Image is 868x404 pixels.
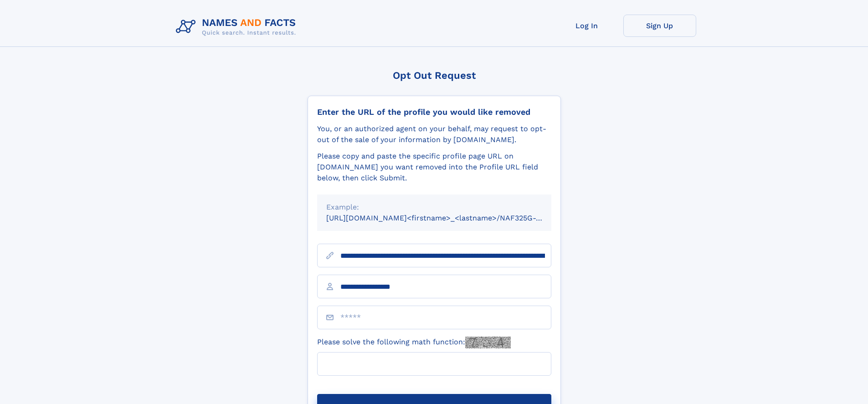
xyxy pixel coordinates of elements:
[623,15,696,37] a: Sign Up
[317,107,551,117] div: Enter the URL of the profile you would like removed
[317,151,551,184] div: Please copy and paste the specific profile page URL on [DOMAIN_NAME] you want removed into the Pr...
[308,70,561,81] div: Opt Out Request
[550,15,623,37] a: Log In
[317,123,551,145] div: You, or an authorized agent on your behalf, may request to opt-out of the sale of your informatio...
[172,15,303,39] img: Logo Names and Facts
[326,214,569,222] small: [URL][DOMAIN_NAME]<firstname>_<lastname>/NAF325G-xxxxxxxx
[317,337,511,348] label: Please solve the following math function:
[326,202,542,213] div: Example:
